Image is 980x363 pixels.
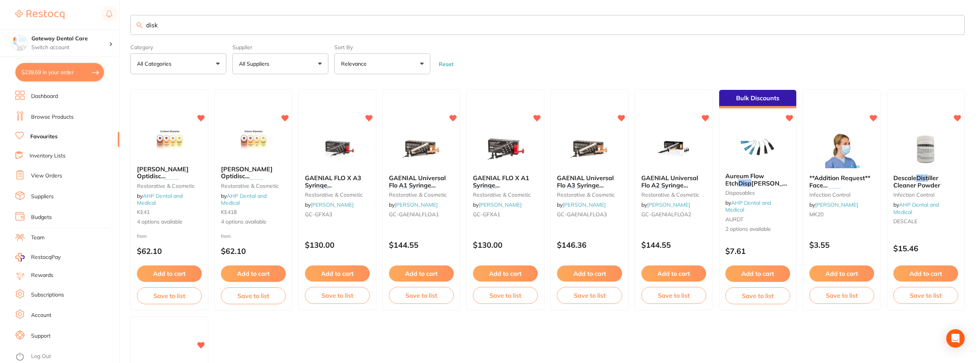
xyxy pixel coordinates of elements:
[389,211,439,218] span: GC-GAENIALFLOA1
[893,174,916,182] span: Descale
[137,192,183,206] span: by
[31,312,51,319] a: Account
[557,188,632,203] span: [PERSON_NAME] Tipsx20
[389,174,446,196] span: GAENIAL Universal Flo A1 Syringe 2ml
[641,201,690,208] span: by
[893,244,958,253] p: $15.46
[15,253,25,262] img: RestocqPay
[719,90,796,108] div: Bulk Discounts
[31,35,109,43] h4: Gateway Dental Care
[557,240,622,249] p: $146.36
[641,265,706,282] button: Add to cart
[31,193,54,201] a: Suppliers
[221,233,231,239] span: from
[311,201,354,208] a: [PERSON_NAME]
[647,201,690,208] a: [PERSON_NAME]
[557,174,614,196] span: GAENIAL Universal Flo A3 Syringe 2ml
[31,44,109,51] p: Switch account
[649,130,698,168] img: GAENIAL Universal Flo A2 Syringe 2ml Dispenser Tipsx20
[893,265,958,282] button: Add to cart
[725,199,771,213] span: by
[563,201,606,208] a: [PERSON_NAME]
[305,287,370,304] button: Save to list
[809,287,874,304] button: Save to list
[31,234,44,242] a: Team
[31,272,53,279] a: Rewards
[893,201,939,215] span: by
[725,287,790,304] button: Save to list
[641,174,706,189] b: GAENIAL Universal Flo A2 Syringe 2ml Dispenser Tipsx20
[15,6,64,23] a: Restocq Logo
[305,188,380,203] span: [PERSON_NAME] Tips x 20
[341,60,370,68] p: Relevance
[334,44,430,50] label: Sort By
[305,192,370,198] small: restorative & cosmetic
[389,188,464,203] span: [PERSON_NAME] Tipsx20
[946,329,965,348] div: Open Intercom Messenger
[137,60,175,68] p: All Categories
[473,201,522,208] span: by
[473,174,538,189] b: GAENIAL FLO X A1 Syringe 2ml Dispenser Tips x 20
[30,133,58,141] a: Favourites
[305,265,370,282] button: Add to cart
[389,192,454,198] small: restorative & cosmetic
[221,192,267,206] a: AHP Dental and Medical
[481,130,530,168] img: GAENIAL FLO X A1 Syringe 2ml Dispenser Tips x 20
[232,44,328,50] label: Supplier
[239,60,272,68] p: All Suppliers
[221,265,286,282] button: Add to cart
[15,63,104,81] button: $239.69 in your order
[31,172,62,180] a: View Orders
[725,247,790,255] p: $7.61
[137,233,147,239] span: from
[893,287,958,304] button: Save to list
[229,121,278,159] img: Hawe Optidisc Polishing Discs 9.6mm
[130,53,226,74] button: All Categories
[31,291,64,299] a: Subscriptions
[809,240,874,249] p: $3.55
[733,128,782,166] img: Aureum Flow Etch Dispensing Tips Black
[137,287,202,304] button: Save to list
[305,211,332,218] span: GC-GFXA3
[809,192,874,198] small: infection control
[221,209,237,215] span: KE418
[565,130,614,168] img: GAENIAL Universal Flo A3 Syringe 2ml Dispenser Tipsx20
[725,172,790,187] b: Aureum Flow Etch Dispensing Tips Black
[305,240,370,249] p: $130.00
[130,15,965,35] input: Search Favourite Products
[15,351,117,363] button: Log Out
[641,188,717,203] span: [PERSON_NAME] Tipsx20
[725,265,790,282] button: Add to cart
[725,199,771,213] a: AHP Dental and Medical
[893,218,917,225] span: DESCALE
[557,211,607,218] span: GC-GAENIALFLOA3
[893,174,958,189] b: Descale Distiller Cleaner Powder
[473,188,548,203] span: [PERSON_NAME] Tips x 20
[809,174,870,196] span: **Addition Request** Face Masks
[137,183,202,189] small: restorative & cosmetic
[130,44,226,50] label: Category
[479,201,522,208] a: [PERSON_NAME]
[221,165,273,187] span: [PERSON_NAME] Optidisc Polishing
[137,265,202,282] button: Add to cart
[557,287,622,304] button: Save to list
[137,166,202,180] b: Hawe Optidisc Polishing Discs 12.6mm
[31,214,52,221] a: Budgets
[389,240,454,249] p: $144.55
[263,179,283,187] span: 9.6mm
[641,174,698,196] span: GAENIAL Universal Flo A2 Syringe 2ml
[305,174,361,196] span: GAENIAL FLO X A3 Syringe 2ml
[568,188,581,196] em: Disp
[31,113,74,121] a: Browse Products
[809,201,858,208] span: by
[809,265,874,282] button: Add to cart
[815,201,858,208] a: [PERSON_NAME]
[305,174,370,189] b: GAENIAL FLO X A3 Syringe 2ml Dispenser Tips x 20
[557,201,606,208] span: by
[179,179,203,187] span: 12.6mm
[893,201,939,215] a: AHP Dental and Medical
[221,247,286,255] p: $62.10
[641,192,706,198] small: restorative & cosmetic
[893,192,958,198] small: infection control
[389,287,454,304] button: Save to list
